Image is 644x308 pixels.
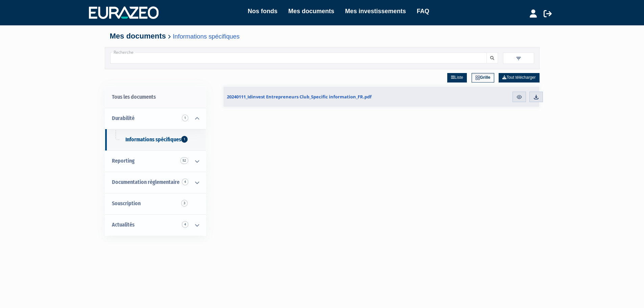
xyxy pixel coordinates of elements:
a: Documentation règlementaire 4 [105,172,206,193]
a: Reporting 52 [105,150,206,172]
span: Durabilité [112,115,135,121]
img: grid.svg [475,75,480,80]
span: 52 [180,157,188,164]
a: Informations spécifiques1 [105,129,206,150]
a: Mes documents [288,6,334,16]
a: Durabilité 1 [105,108,206,129]
span: 1 [181,136,188,143]
span: 1 [182,115,188,121]
img: download.svg [533,94,539,100]
span: 4 [182,221,188,228]
span: 20240111_Idinvest Entrepreneurs Club_Specific information_FR.pdf [227,94,372,100]
span: Souscription [112,200,141,207]
span: Reporting [112,158,135,164]
img: filter.svg [516,55,522,62]
img: eye.svg [516,94,522,100]
a: Mes investissements [345,6,406,16]
input: Recherche [110,52,487,64]
span: 3 [181,200,188,207]
a: Tous les documents [105,87,206,108]
a: Tout télécharger [499,73,539,82]
a: Informations spécifiques [173,33,240,40]
span: 4 [182,179,188,185]
span: Informations spécifiques [125,136,181,143]
span: Actualités [112,221,135,228]
span: Documentation règlementaire [112,179,180,185]
a: Grille [472,73,494,82]
a: 20240111_Idinvest Entrepreneurs Club_Specific information_FR.pdf [223,87,422,107]
img: 1732889491-logotype_eurazeo_blanc_rvb.png [89,6,159,19]
a: Souscription3 [105,193,206,214]
a: Nos fonds [248,6,278,16]
a: FAQ [417,6,429,16]
a: Actualités 4 [105,214,206,236]
a: Liste [447,73,467,82]
h4: Mes documents [110,32,534,40]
